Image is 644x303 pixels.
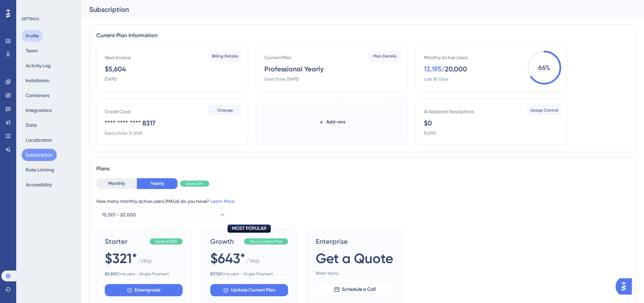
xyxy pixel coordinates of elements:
[530,108,558,113] span: Usage Control
[22,45,42,57] button: Team
[342,285,376,294] span: Schedule a Call
[22,16,76,22] div: SETTINGS
[186,181,204,186] span: Save 30%
[96,31,629,40] div: Current Plan Information
[527,51,561,85] span: 66 %
[105,108,130,116] div: Credit Card
[135,286,161,294] span: Downgrade
[210,271,288,277] span: One year - Single Payment
[228,225,271,233] div: MOST POPULAR
[424,118,432,128] div: $0
[308,116,356,128] button: Add-ons
[22,149,57,161] button: Subscription
[316,237,393,246] span: Enterprise
[96,178,137,189] button: Monthly
[22,134,56,146] button: Localization
[105,131,143,136] div: Expiry Date: 11/2025
[424,108,474,116] div: AI Assistant Resolutions
[89,5,619,14] div: Subscription
[22,60,55,72] button: Activity Log
[105,272,118,276] b: $ 3,853
[326,118,345,126] span: Add-ons
[105,64,126,74] div: $5,604
[231,286,276,294] span: Update Current Plan
[527,105,561,116] button: Usage Control
[22,74,53,87] button: Installation
[210,249,245,268] span: $643*
[105,76,116,82] div: [DATE]
[138,256,151,269] span: / mo
[316,249,393,268] span: Get a Quote
[155,239,177,244] span: Save $1,655
[246,256,260,269] span: / mo
[22,179,56,191] button: Accessibility
[105,237,147,246] span: Starter
[424,64,442,74] div: 13,195
[442,64,467,74] div: / 20,000
[616,276,636,297] iframe: UserGuiding AI Assistant Launcher
[217,108,233,113] span: Change
[212,53,238,59] span: Billing Details
[22,89,53,101] button: Containers
[210,284,288,296] button: Update Current Plan
[249,239,283,244] span: Your Current Plan
[264,53,291,62] div: Current Plan
[373,53,397,59] span: Plan Details
[22,119,41,131] button: Data
[96,165,629,173] div: Plans
[424,131,435,136] div: [DATE]
[208,51,242,62] button: Billing Details
[105,53,131,62] div: Next Invoice
[96,197,629,205] div: How many monthly active users (MAUs) do you have?
[264,76,299,82] div: Start Date: [DATE]
[105,284,183,296] button: Downgrade
[264,64,324,74] div: Professional Yearly
[210,199,235,204] a: Learn More
[424,76,448,82] div: Last 30 Days
[22,104,56,116] button: Integrations
[210,237,241,246] span: Growth
[22,164,58,176] button: Rate Limiting
[316,283,393,296] button: Schedule a Call
[208,105,242,116] button: Change
[102,211,136,219] span: 15,001 - 20,000
[316,271,393,276] span: Billed Yearly
[105,271,183,277] span: One year - Single Payment
[210,272,222,276] b: $ 7,720
[368,51,402,62] button: Plan Details
[96,208,232,222] button: 15,001 - 20,000
[137,178,177,189] button: Yearly
[22,30,43,42] button: Profile
[105,249,137,268] span: $321*
[424,53,468,62] div: Monthly Active Users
